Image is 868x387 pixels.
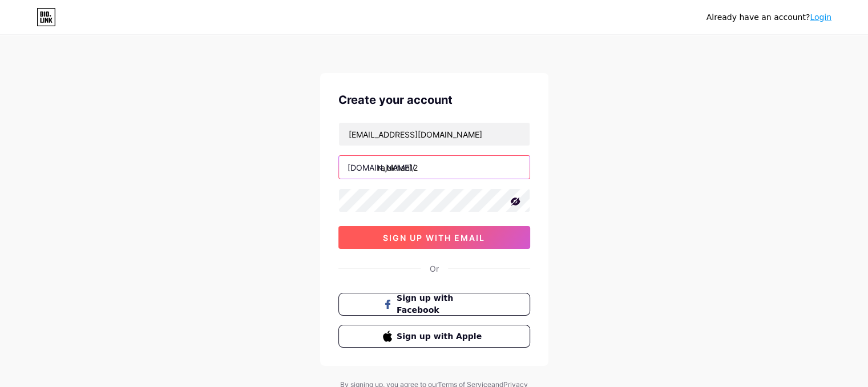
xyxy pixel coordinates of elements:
[348,162,415,174] div: [DOMAIN_NAME]/
[430,263,439,275] div: Or
[339,156,530,179] input: username
[397,330,485,342] span: Sign up with Apple
[338,226,530,249] button: sign up with email
[383,233,485,243] span: sign up with email
[338,91,530,108] div: Create your account
[338,325,530,348] button: Sign up with Apple
[339,123,530,146] input: Email
[397,292,485,316] span: Sign up with Facebook
[338,293,530,316] button: Sign up with Facebook
[810,13,831,22] a: Login
[706,11,831,23] div: Already have an account?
